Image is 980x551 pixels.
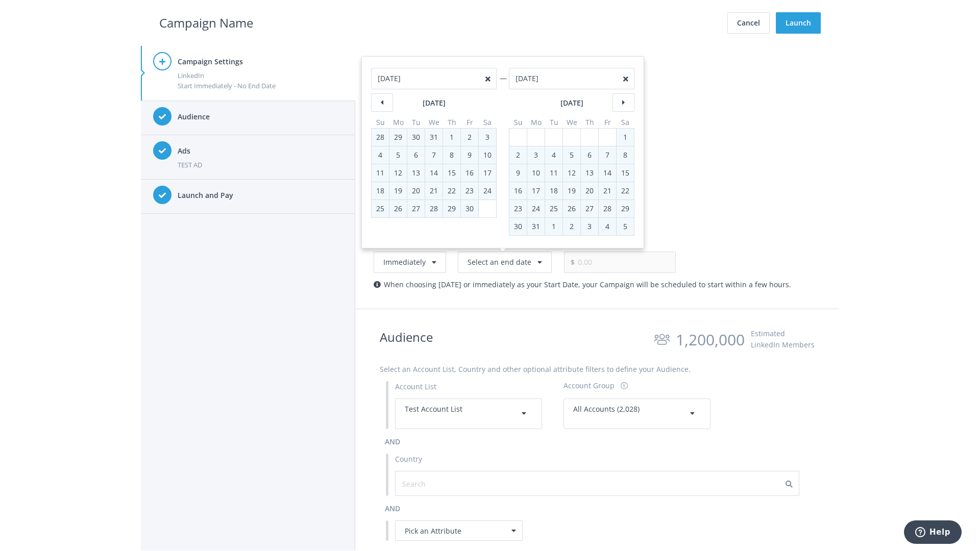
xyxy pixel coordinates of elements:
th: Tu [545,117,563,129]
iframe: Opens a widget where you can find more information [904,520,962,546]
th: We [425,117,443,129]
label: Country [395,454,422,465]
div: 11 [545,164,562,182]
div: 1,200,000 [676,328,745,352]
button: Launch [776,12,821,34]
div: 3 [529,146,543,164]
th: Th [581,117,599,129]
th: Fr [599,117,617,129]
div: 29 [389,129,407,146]
h2: Campaign Name [159,13,253,33]
div: 28 [599,200,616,217]
div: 11 [372,164,389,182]
div: 1 [619,129,632,146]
div: 17 [479,164,496,182]
div: 27 [407,200,425,217]
div: 19 [563,182,580,199]
div: 26 [389,200,407,217]
div: 4 [547,146,560,164]
button: Cancel [727,12,770,34]
div: 21 [599,182,616,199]
th: Th [443,117,461,129]
h4: Ads [178,145,343,157]
caption: [DATE] [371,97,497,109]
div: 1 [445,129,458,146]
div: 10 [527,164,545,182]
div: 30 [407,129,425,146]
div: 18 [372,182,389,199]
div: 2 [511,146,525,164]
div: 16 [509,182,527,199]
div: 13 [407,164,425,182]
div: 5 [619,218,632,235]
button: Select an end date [458,252,552,273]
th: Tu [407,117,425,129]
div: 19 [389,182,407,199]
h2: Audience [380,328,433,352]
div: Account Group [563,380,615,391]
th: Fr [461,117,479,129]
div: 16 [461,164,478,182]
div: Estimated LinkedIn Members [751,328,815,350]
div: TEST AD [178,160,343,170]
div: 4 [601,218,614,235]
div: 28 [372,129,389,146]
div: 17 [527,182,545,199]
div: 14 [599,164,616,182]
div: 10 [479,146,496,164]
th: Su [372,117,389,129]
div: 3 [481,129,494,146]
div: When choosing [DATE] or immediately as your Start Date, your Campaign will be scheduled to start ... [374,279,821,290]
h4: Campaign Settings [178,56,343,67]
div: 30 [461,200,478,217]
div: 25 [372,200,389,217]
div: 7 [601,146,614,164]
div: Pick an Attribute [395,520,523,541]
div: 22 [443,182,460,199]
div: 6 [583,146,596,164]
div: 23 [461,182,478,199]
div: 31 [425,129,443,146]
div: 20 [407,182,425,199]
div: 29 [443,200,460,217]
div: 2 [463,129,476,146]
div: 24 [527,200,545,217]
button: close [623,76,628,83]
span: Test Account List [405,404,462,414]
span: All Accounts (2,028) [573,404,640,414]
div: 2 [565,218,578,235]
input: Search [402,478,494,489]
div: 20 [581,182,598,199]
th: Mo [389,117,407,129]
div: 5 [565,146,578,164]
th: Sa [479,117,497,129]
div: 12 [389,164,407,182]
div: 4 [374,146,387,164]
div: All Accounts (2,028) [573,404,701,424]
span: $ [564,252,575,273]
div: 15 [617,164,634,182]
div: Test Account List [405,404,532,424]
div: 18 [545,182,562,199]
th: Mo [527,117,545,129]
div: 24 [479,182,496,199]
h4: Launch and Pay [178,190,343,201]
div: 30 [509,218,527,235]
div: 28 [425,200,443,217]
div: 7 [427,146,440,164]
div: 13 [581,164,598,182]
div: 3 [583,218,596,235]
div: 31 [527,218,545,235]
th: Sa [617,117,634,129]
div: 22 [617,182,634,199]
span: and [385,437,400,446]
div: 9 [463,146,476,164]
th: We [563,117,581,129]
div: 5 [391,146,405,164]
div: LinkedIn [178,70,343,81]
label: Account List [395,381,436,392]
div: 6 [409,146,423,164]
div: 26 [563,200,580,217]
div: 25 [545,200,562,217]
